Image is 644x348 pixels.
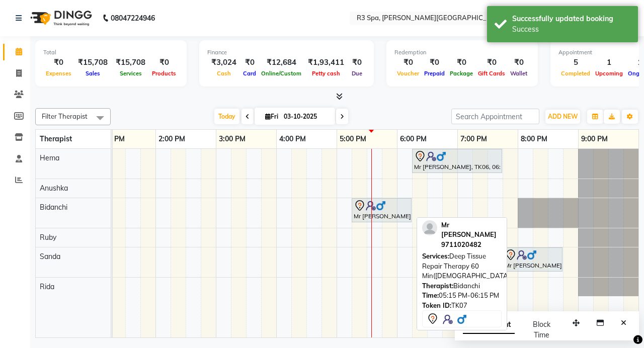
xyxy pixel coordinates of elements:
span: Sanda [40,252,60,261]
div: Redemption [394,48,530,57]
div: ₹15,708 [112,57,149,68]
div: Bidanchi [422,281,502,291]
span: Filter Therapist [42,112,88,120]
div: Mr [PERSON_NAME], TK07, 05:15 PM-06:15 PM, Deep Tissue Repair Therapy 60 Min([DEMOGRAPHIC_DATA]) [353,200,411,221]
input: Search Appointment [451,109,539,124]
span: Voucher [394,70,422,77]
a: 9:00 PM [579,132,610,146]
div: 5 [558,57,593,68]
button: ADD NEW [545,110,580,124]
div: Total [43,48,179,57]
div: ₹0 [508,57,530,68]
div: Mr [PERSON_NAME], TK06, 06:15 PM-07:45 PM, Deep Tissue Repair Therapy 90 Min([DEMOGRAPHIC_DATA]) [413,150,501,171]
span: Therapist [40,134,72,143]
div: ₹0 [422,57,447,68]
div: 05:15 PM-06:15 PM [422,291,502,301]
a: 5:00 PM [337,132,369,146]
span: Rida [40,282,54,291]
a: 8:00 PM [518,132,550,146]
div: ₹12,684 [259,57,304,68]
span: Anushka [40,184,68,193]
a: 2:00 PM [156,132,188,146]
div: ₹0 [240,57,259,68]
div: Mr [PERSON_NAME], TK06, 07:45 PM-08:45 PM, Sensory Rejuvene Aromatherapy 60 Min([DEMOGRAPHIC_DATA]) [504,249,561,270]
span: Token ID: [422,301,451,309]
span: ADD NEW [548,113,578,120]
span: Completed [558,70,593,77]
span: Online/Custom [259,70,304,77]
div: ₹1,93,411 [304,57,348,68]
span: Petty cash [309,70,343,77]
div: Success [512,24,630,35]
span: Mr [PERSON_NAME] [441,221,497,239]
div: ₹0 [475,57,508,68]
div: ₹0 [394,57,422,68]
span: Due [349,70,365,77]
span: Sales [83,70,103,77]
a: 4:00 PM [277,132,308,146]
span: Services: [422,252,449,260]
span: Fri [263,113,281,120]
input: 2025-10-03 [281,109,331,124]
div: Successfully updated booking [512,14,630,24]
div: ₹0 [348,57,366,68]
span: Deep Tissue Repair Therapy 60 Min([DEMOGRAPHIC_DATA]) [422,252,512,280]
span: Cash [214,70,233,77]
div: ₹0 [447,57,475,68]
b: 08047224946 [111,4,155,32]
span: Today [214,109,239,124]
div: ₹0 [149,57,179,68]
span: Ruby [40,233,56,242]
span: Card [240,70,259,77]
button: Close [616,315,631,331]
div: ₹15,708 [74,57,112,68]
span: Block Time [533,320,550,339]
span: Gift Cards [475,70,508,77]
span: Time: [422,291,439,299]
span: Expenses [43,70,74,77]
div: 1 [593,57,625,68]
a: 7:00 PM [458,132,490,146]
a: 6:00 PM [397,132,429,146]
div: ₹3,024 [207,57,240,68]
span: Services [117,70,144,77]
div: Finance [207,48,366,57]
img: profile [422,220,437,235]
span: Hema [40,153,59,162]
span: Bidanchi [40,203,67,212]
span: Products [149,70,179,77]
span: Wallet [508,70,530,77]
div: 9711020482 [441,240,502,250]
span: Package [447,70,475,77]
span: Prepaid [422,70,447,77]
div: ₹0 [43,57,74,68]
img: logo [26,4,95,32]
div: TK07 [422,301,502,311]
span: Therapist: [422,282,453,290]
a: 3:00 PM [216,132,248,146]
span: Upcoming [593,70,625,77]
